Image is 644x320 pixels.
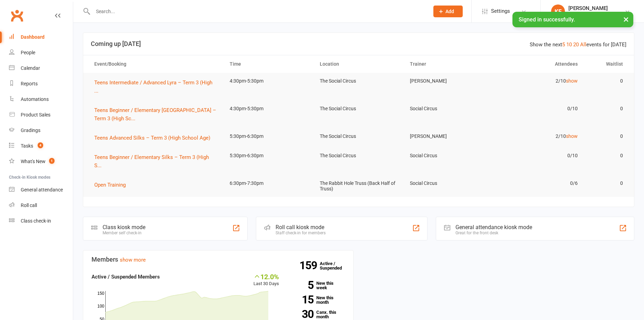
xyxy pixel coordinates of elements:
td: 5:30pm-6:30pm [223,128,314,144]
div: What's New [21,159,46,164]
div: General attendance [21,187,63,192]
a: 5 [562,41,565,48]
a: 15New this month [289,295,345,304]
div: Reports [21,81,38,86]
a: 20 [573,41,579,48]
td: 0/10 [494,101,584,117]
button: Open Training [94,181,131,189]
div: Tasks [21,143,33,149]
a: All [580,41,586,48]
a: General attendance kiosk mode [9,182,73,198]
span: Open Training [94,182,126,188]
div: The Social Circus Pty Ltd [568,11,621,18]
strong: 30 [289,309,314,319]
strong: 159 [299,260,320,271]
a: 10 [566,41,572,48]
button: × [620,12,632,27]
th: Location [314,55,404,73]
a: Reports [9,76,73,92]
div: Roll call [21,203,37,208]
td: 0/6 [494,175,584,191]
td: 0 [584,148,629,164]
div: Staff check-in for members [276,230,326,235]
td: 0 [584,175,629,191]
a: People [9,45,73,60]
td: 5:30pm-6:30pm [223,148,314,164]
td: 6:30pm-7:30pm [223,175,314,191]
button: Teens Intermediate / Advanced Lyra – Term 3 (High ... [94,78,217,95]
td: Social Circus [404,175,494,191]
a: Tasks 4 [9,138,73,154]
a: 159Active / Suspended [320,256,350,275]
strong: Active / Suspended Members [92,274,160,280]
div: Calendar [21,65,40,71]
td: The Social Circus [314,73,404,89]
a: show [566,78,578,84]
th: Waitlist [584,55,629,73]
a: Roll call [9,198,73,213]
a: Class kiosk mode [9,213,73,229]
div: KF [551,4,565,18]
td: 4:30pm-5:30pm [223,101,314,117]
div: Gradings [21,128,40,133]
a: 30Canx. this month [289,310,345,319]
button: Add [433,6,463,17]
td: 4:30pm-5:30pm [223,73,314,89]
th: Trainer [404,55,494,73]
div: 12.0% [253,273,279,280]
h3: Coming up [DATE] [91,40,626,47]
span: Teens Beginner / Elementary [GEOGRAPHIC_DATA] – Term 3 (High Sc... [94,107,216,122]
div: General attendance kiosk mode [455,224,532,230]
a: show more [120,257,146,263]
div: Product Sales [21,112,50,117]
a: show [566,133,578,139]
a: Automations [9,92,73,107]
button: Teens Beginner / Elementary [GEOGRAPHIC_DATA] – Term 3 (High Sc... [94,106,217,123]
td: 0 [584,73,629,89]
a: Dashboard [9,29,73,45]
span: Teens Beginner / Elementary Silks – Term 3 (High S... [94,154,209,169]
strong: 15 [289,294,314,305]
span: Teens Advanced Silks – Term 3 (High School Age) [94,135,210,141]
td: The Social Circus [314,148,404,164]
span: Signed in successfully. [519,16,575,23]
td: The Social Circus [314,128,404,144]
strong: 5 [289,280,314,290]
a: 5New this week [289,281,345,290]
div: Great for the front desk [455,230,532,235]
td: 2/10 [494,73,584,89]
a: Calendar [9,60,73,76]
button: Teens Advanced Silks – Term 3 (High School Age) [94,134,215,142]
button: Teens Beginner / Elementary Silks – Term 3 (High S... [94,153,217,170]
td: [PERSON_NAME] [404,73,494,89]
a: Gradings [9,123,73,138]
th: Attendees [494,55,584,73]
h3: Members [92,256,345,263]
div: People [21,50,35,55]
td: 2/10 [494,128,584,144]
td: Social Circus [404,101,494,117]
a: Clubworx [8,7,26,24]
span: Add [445,9,454,14]
div: Class check-in [21,218,51,224]
a: What's New1 [9,154,73,169]
div: Roll call kiosk mode [276,224,326,230]
div: Dashboard [21,34,45,40]
td: [PERSON_NAME] [404,128,494,144]
div: Show the next events for [DATE] [530,40,626,49]
div: Class kiosk mode [103,224,145,230]
span: Settings [491,3,510,19]
td: The Rabbit Hole Truss (Back Half of Truss) [314,175,404,197]
div: Member self check-in [103,230,145,235]
span: 4 [38,142,43,148]
td: 0 [584,101,629,117]
td: The Social Circus [314,101,404,117]
div: Automations [21,96,49,102]
div: [PERSON_NAME] [568,5,621,11]
td: Social Circus [404,148,494,164]
td: 0/10 [494,148,584,164]
input: Search... [91,7,424,16]
a: Product Sales [9,107,73,123]
th: Event/Booking [88,55,223,73]
td: 0 [584,128,629,144]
